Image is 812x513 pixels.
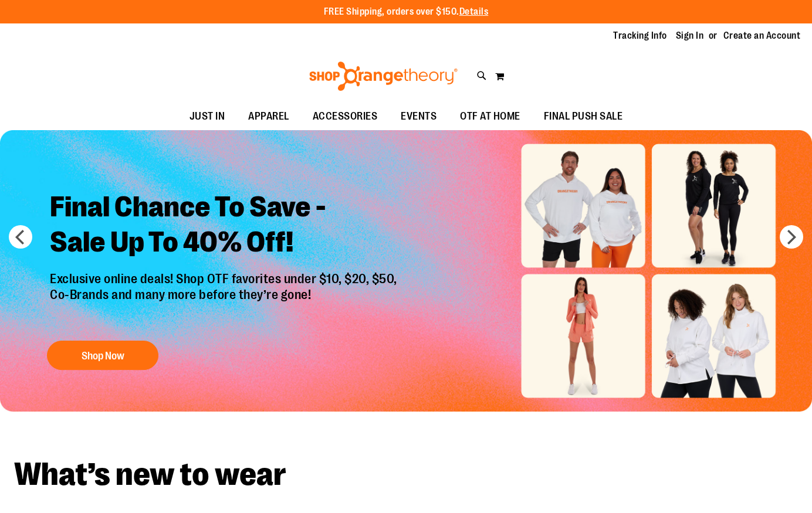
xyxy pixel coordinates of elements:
button: prev [9,225,32,249]
span: ACCESSORIES [313,103,378,130]
span: FINAL PUSH SALE [544,103,623,130]
a: Tracking Info [613,29,667,42]
span: APPAREL [248,103,289,130]
button: Shop Now [47,341,158,370]
h2: What’s new to wear [14,458,798,491]
span: OTF AT HOME [460,103,520,130]
a: Final Chance To Save -Sale Up To 40% Off! Exclusive online deals! Shop OTF favorites under $10, $... [41,181,409,376]
p: Exclusive online deals! Shop OTF favorites under $10, $20, $50, Co-Brands and many more before th... [41,271,409,329]
button: next [780,225,803,249]
span: EVENTS [401,103,437,130]
a: Details [459,6,489,17]
h2: Final Chance To Save - Sale Up To 40% Off! [41,181,409,271]
span: JUST IN [190,103,225,130]
p: FREE Shipping, orders over $150. [324,5,489,19]
a: Create an Account [723,29,801,42]
a: Sign In [676,29,704,42]
img: Shop Orangetheory [307,62,459,91]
